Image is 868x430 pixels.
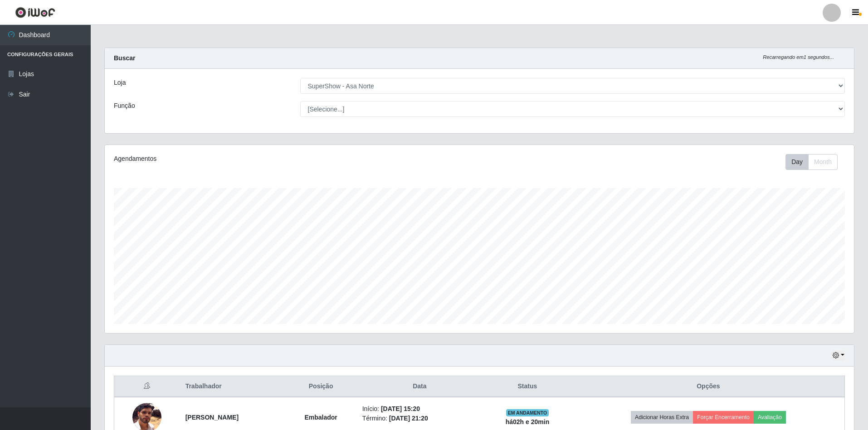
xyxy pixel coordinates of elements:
li: Início: [362,404,478,414]
th: Data [357,376,483,397]
li: Término: [362,414,478,423]
button: Avaliação [754,411,786,424]
button: Forçar Encerramento [693,411,754,424]
strong: há 02 h e 20 min [506,418,550,425]
time: [DATE] 15:20 [381,405,420,412]
th: Trabalhador [180,376,285,397]
button: Day [785,154,809,170]
th: Opções [572,376,845,397]
strong: Buscar [114,54,135,62]
div: Agendamentos [114,154,410,164]
button: Month [808,154,838,170]
time: [DATE] 21:20 [389,415,428,422]
img: CoreUI Logo [15,7,55,18]
label: Função [114,101,135,111]
label: Loja [114,78,126,87]
button: Adicionar Horas Extra [631,411,693,424]
span: EM ANDAMENTO [506,409,549,416]
i: Recarregando em 1 segundos... [763,54,834,60]
div: First group [785,154,838,170]
th: Status [483,376,572,397]
strong: [PERSON_NAME] [185,414,239,421]
div: Toolbar with button groups [785,154,845,170]
th: Posição [285,376,357,397]
strong: Embalador [304,414,337,421]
